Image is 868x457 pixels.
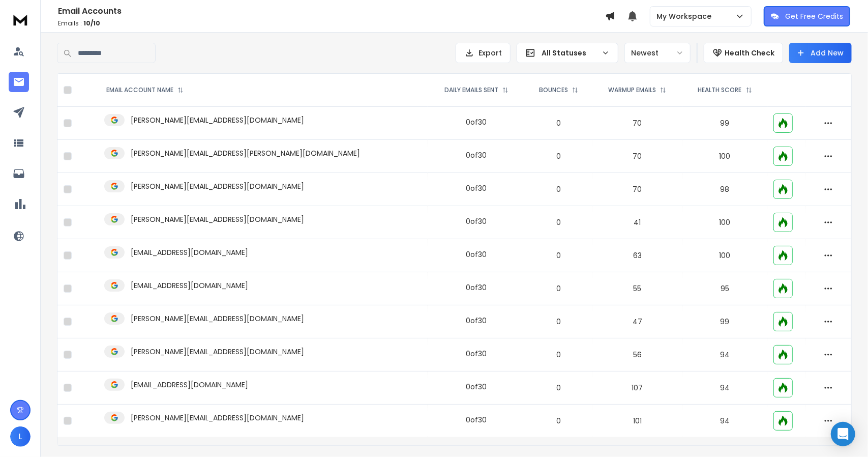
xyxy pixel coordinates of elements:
p: 0 [531,383,586,393]
p: 0 [531,283,586,294]
div: 0 of 30 [466,316,487,326]
div: 0 of 30 [466,282,487,293]
p: [PERSON_NAME][EMAIL_ADDRESS][PERSON_NAME][DOMAIN_NAME] [131,148,360,158]
button: Add New [789,43,852,63]
p: [PERSON_NAME][EMAIL_ADDRESS][DOMAIN_NAME] [131,181,304,191]
p: WARMUP EMAILS [608,86,656,94]
div: 0 of 30 [466,150,487,160]
p: All Statuses [542,48,597,58]
td: 99 [682,107,767,140]
p: [EMAIL_ADDRESS][DOMAIN_NAME] [131,280,248,291]
p: [PERSON_NAME][EMAIL_ADDRESS][DOMAIN_NAME] [131,115,304,125]
td: 70 [592,140,682,173]
td: 70 [592,107,682,140]
span: 10 / 10 [83,19,100,27]
td: 100 [682,239,767,272]
p: [PERSON_NAME][EMAIL_ADDRESS][DOMAIN_NAME] [131,214,304,224]
td: 99 [682,305,767,338]
td: 94 [682,372,767,405]
p: HEALTH SCORE [698,86,742,94]
p: 0 [531,217,586,227]
td: 94 [682,338,767,372]
p: [EMAIL_ADDRESS][DOMAIN_NAME] [131,247,248,258]
div: Open Intercom Messenger [831,422,855,446]
p: [PERSON_NAME][EMAIL_ADDRESS][DOMAIN_NAME] [131,413,304,423]
p: 0 [531,118,586,128]
td: 100 [682,206,767,239]
button: L [10,426,31,447]
p: [EMAIL_ADDRESS][DOMAIN_NAME] [131,380,248,390]
h1: Email Accounts [58,5,605,17]
p: 0 [531,250,586,261]
p: [PERSON_NAME][EMAIL_ADDRESS][DOMAIN_NAME] [131,313,304,324]
p: Get Free Credits [785,11,843,21]
td: 95 [682,272,767,305]
td: 70 [592,173,682,206]
p: 0 [531,350,586,360]
td: 100 [682,140,767,173]
td: 47 [592,305,682,338]
img: logo [10,10,31,29]
td: 56 [592,338,682,372]
div: 0 of 30 [466,249,487,260]
p: 0 [531,184,586,194]
td: 107 [592,372,682,405]
div: 0 of 30 [466,117,487,127]
div: 0 of 30 [466,382,487,392]
button: Newest [624,43,691,63]
p: My Workspace [656,11,715,21]
td: 41 [592,206,682,239]
p: 0 [531,317,586,327]
p: DAILY EMAILS SENT [444,86,498,94]
div: 0 of 30 [466,349,487,359]
div: 0 of 30 [466,415,487,425]
p: Emails : [58,19,605,27]
td: 55 [592,272,682,305]
p: BOUNCES [539,86,568,94]
td: 63 [592,239,682,272]
div: 0 of 30 [466,216,487,226]
button: Export [456,43,511,63]
button: Get Free Credits [764,6,850,26]
p: Health Check [725,48,774,58]
p: 0 [531,416,586,426]
td: 98 [682,173,767,206]
td: 94 [682,405,767,438]
td: 101 [592,405,682,438]
div: 0 of 30 [466,183,487,193]
button: Health Check [704,43,783,63]
div: EMAIL ACCOUNT NAME [106,86,184,94]
p: [PERSON_NAME][EMAIL_ADDRESS][DOMAIN_NAME] [131,347,304,357]
p: 0 [531,151,586,161]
